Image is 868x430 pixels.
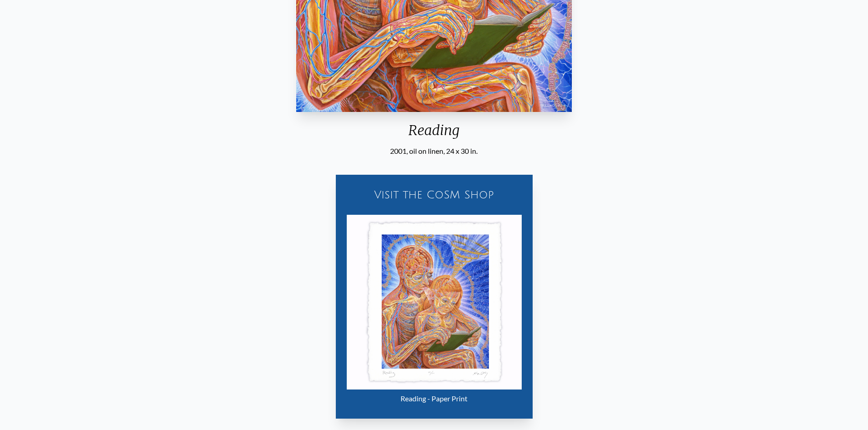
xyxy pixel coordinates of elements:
[341,180,527,209] a: Visit the CoSM Shop
[347,390,522,408] div: Reading - Paper Print
[347,215,522,390] img: Reading - Paper Print
[293,122,575,146] div: Reading
[347,215,522,408] a: Reading - Paper Print
[293,146,575,157] div: 2001, oil on linen, 24 x 30 in.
